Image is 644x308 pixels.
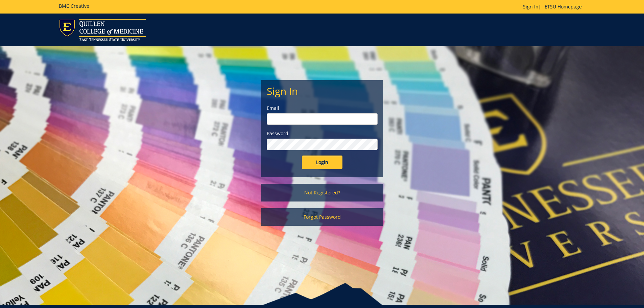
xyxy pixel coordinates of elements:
a: ETSU Homepage [541,3,585,10]
a: Sign In [523,3,539,10]
h5: BMC Creative [59,3,89,8]
label: Email [267,105,378,112]
input: Login [302,156,342,169]
img: ETSU logo [59,19,146,41]
p: | [523,3,585,10]
a: Forgot Password [261,208,383,226]
a: Not Registered? [261,184,383,202]
h2: Sign In [267,86,378,97]
label: Password [267,130,378,137]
